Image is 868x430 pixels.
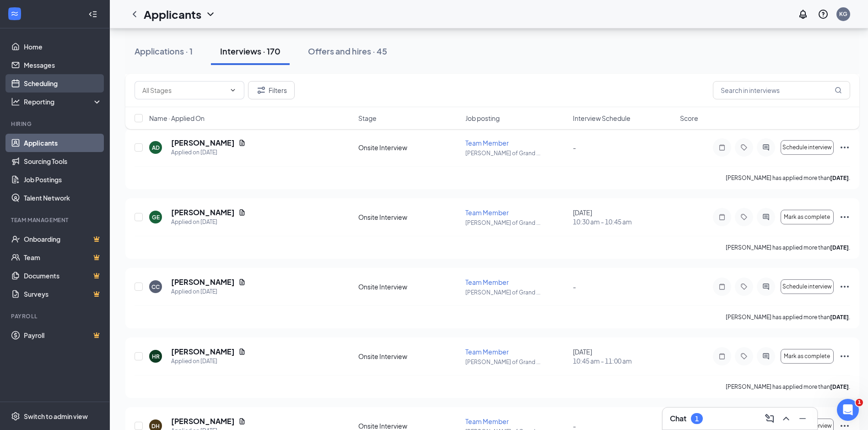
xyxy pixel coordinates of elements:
[151,422,160,430] div: DH
[11,216,100,224] div: Team Management
[88,10,97,19] svg: Collapse
[856,399,863,406] span: 1
[24,56,102,74] a: Messages
[726,244,850,251] p: [PERSON_NAME] has applied more than .
[24,189,102,207] a: Talent Network
[762,411,777,426] button: ComposeMessage
[248,81,295,99] button: Filter Filters
[11,412,20,421] svg: Settings
[830,174,849,181] b: [DATE]
[358,143,460,152] div: Onsite Interview
[760,144,771,151] svg: ActiveChat
[171,416,235,426] h5: [PERSON_NAME]
[11,120,100,128] div: Hiring
[24,170,102,189] a: Job Postings
[726,383,850,391] p: [PERSON_NAME] has applied more than .
[10,9,19,18] svg: WorkstreamLogo
[818,9,829,20] svg: QuestionInfo
[739,213,749,221] svg: Tag
[573,217,674,226] span: 10:30 am - 10:45 am
[229,87,237,94] svg: ChevronDown
[830,244,849,251] b: [DATE]
[256,85,267,96] svg: Filter
[781,279,834,294] button: Schedule interview
[764,413,775,424] svg: ComposeMessage
[465,208,509,217] span: Team Member
[358,114,377,123] span: Stage
[670,414,686,424] h3: Chat
[144,6,201,22] h1: Applicants
[308,45,387,57] div: Offers and hires · 45
[24,97,102,106] div: Reporting
[726,313,850,321] p: [PERSON_NAME] has applied more than .
[760,353,771,360] svg: ActiveChat
[717,283,728,290] svg: Note
[171,347,235,357] h5: [PERSON_NAME]
[573,114,631,123] span: Interview Schedule
[782,144,832,151] span: Schedule interview
[695,415,699,423] div: 1
[358,282,460,291] div: Onsite Interview
[760,283,771,290] svg: ActiveChat
[781,349,834,364] button: Mark as complete
[798,9,809,20] svg: Notifications
[465,417,509,425] span: Team Member
[465,358,567,366] p: [PERSON_NAME] of Grand ...
[24,230,102,248] a: OnboardingCrown
[739,144,749,151] svg: Tag
[781,413,792,424] svg: ChevronUp
[24,267,102,285] a: DocumentsCrown
[839,10,847,18] div: KG
[839,142,850,153] svg: Ellipses
[135,45,193,57] div: Applications · 1
[171,218,246,227] div: Applied on [DATE]
[24,74,102,93] a: Scheduling
[779,411,793,426] button: ChevronUp
[573,283,576,291] span: -
[830,314,849,321] b: [DATE]
[358,212,460,222] div: Onsite Interview
[152,213,160,221] div: GE
[151,283,160,291] div: CC
[465,114,500,123] span: Job posting
[465,348,509,356] span: Team Member
[24,285,102,303] a: SurveysCrown
[171,207,235,218] h5: [PERSON_NAME]
[238,139,246,147] svg: Document
[24,152,102,170] a: Sourcing Tools
[465,288,567,296] p: [PERSON_NAME] of Grand ...
[839,351,850,362] svg: Ellipses
[797,413,808,424] svg: Minimize
[717,144,728,151] svg: Note
[465,278,509,286] span: Team Member
[781,140,834,155] button: Schedule interview
[573,356,674,365] span: 10:45 am - 11:00 am
[784,214,830,220] span: Mark as complete
[24,134,102,152] a: Applicants
[171,148,246,157] div: Applied on [DATE]
[171,287,246,296] div: Applied on [DATE]
[220,45,280,57] div: Interviews · 170
[837,399,859,421] iframe: Intercom live chat
[726,174,850,182] p: [PERSON_NAME] has applied more than .
[152,144,160,152] div: AD
[152,353,160,360] div: HR
[238,348,246,355] svg: Document
[358,352,460,361] div: Onsite Interview
[713,81,850,99] input: Search in interviews
[238,278,246,286] svg: Document
[171,138,235,148] h5: [PERSON_NAME]
[465,139,509,147] span: Team Member
[739,353,749,360] svg: Tag
[238,418,246,425] svg: Document
[717,353,728,360] svg: Note
[129,9,140,20] a: ChevronLeft
[205,9,216,20] svg: ChevronDown
[171,277,235,287] h5: [PERSON_NAME]
[11,97,20,106] svg: Analysis
[573,208,674,226] div: [DATE]
[171,357,246,366] div: Applied on [DATE]
[835,87,842,94] svg: MagnifyingGlass
[573,347,674,365] div: [DATE]
[839,212,850,223] svg: Ellipses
